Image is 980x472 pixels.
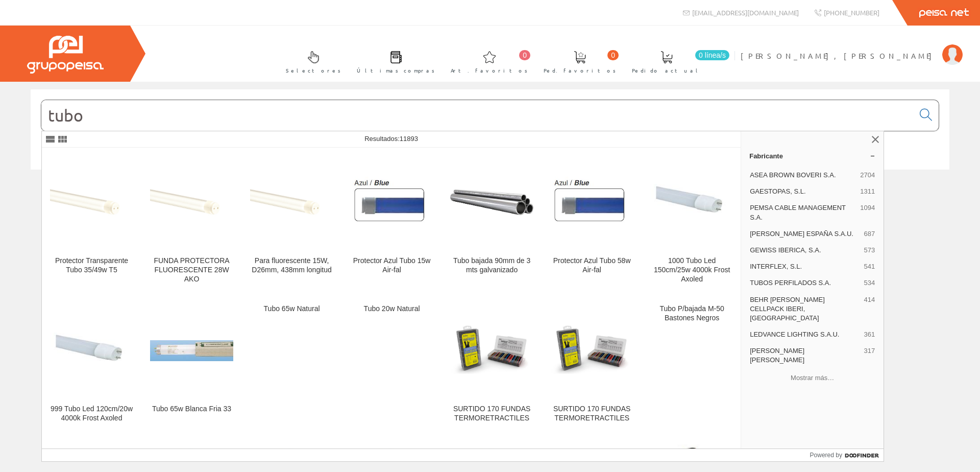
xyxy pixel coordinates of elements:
[642,296,742,435] a: Tubo P/bajada M-50 Bastones Negros
[824,8,879,17] span: [PHONE_NUMBER]
[864,295,875,323] span: 414
[607,50,619,60] span: 0
[250,256,333,275] div: Para fluorescente 15W, D26mm, 438mm longitud
[450,405,533,423] div: SURTIDO 170 FUNDAS TERMORETRACTILES
[864,229,875,239] span: 687
[42,296,141,435] a: 999 Tubo Led 120cm/20w 4000k Frost Axoled 999 Tubo Led 120cm/20w 4000k Frost Axoled
[142,148,241,296] a: FUNDA PROTECTORA FLUORESCENTE 28W AKO FUNDA PROTECTORA FLUORESCENTE 28W AKO
[150,405,233,414] div: Tubo 65w Blanca Fria 33
[860,171,875,180] span: 2704
[550,256,633,275] div: Protector Azul Tubo 58w Air-fal
[550,309,633,392] img: SURTIDO 170 FUNDAS TERMORETRACTILES
[542,148,642,296] a: Protector Azul Tubo 58w Air-fal Protector Azul Tubo 58w Air-fal
[50,174,133,231] img: Protector Transparente Tubo 35/49w T5
[750,203,856,222] span: PEMSA CABLE MANAGEMENT S.A.
[50,405,133,423] div: 999 Tubo Led 120cm/20w 4000k Frost Axoled
[342,148,442,296] a: Protector Azul Tubo 15w Air-fal Protector Azul Tubo 15w Air-fal
[650,304,733,323] div: Tubo P/bajada M-50 Bastones Negros
[364,135,418,143] span: Resultados:
[276,42,346,80] a: Selectores
[864,246,875,255] span: 573
[864,262,875,271] span: 541
[695,50,729,60] span: 0 línea/s
[741,148,884,164] a: Fabricante
[864,278,875,288] span: 534
[650,256,733,284] div: 1000 Tubo Led 150cm/25w 4000k Frost Axoled
[860,187,875,196] span: 1311
[750,262,860,271] span: INTERFLEX, S.L.
[632,65,701,76] span: Pedido actual
[142,296,241,435] a: Tubo 65w Blanca Fria 33 Tubo 65w Blanca Fria 33
[550,405,633,423] div: SURTIDO 170 FUNDAS TERMORETRACTILES
[150,340,233,362] img: Tubo 65w Blanca Fria 33
[519,50,530,60] span: 0
[350,256,433,275] div: Protector Azul Tubo 15w Air-fal
[750,295,860,323] span: BEHR [PERSON_NAME] CELLPACK IBERI,[GEOGRAPHIC_DATA]
[286,65,341,76] span: Selectores
[864,330,875,339] span: 361
[750,229,860,239] span: [PERSON_NAME] ESPAÑA S.A.U.
[692,8,799,17] span: [EMAIL_ADDRESS][DOMAIN_NAME]
[347,42,440,80] a: Últimas compras
[860,203,875,222] span: 1094
[50,325,133,376] img: 999 Tubo Led 120cm/20w 4000k Frost Axoled
[750,246,860,255] span: GEWISS IBERICA, S.A.
[250,174,333,231] img: Para fluorescente 15W, D26mm, 438mm longitud
[750,330,860,339] span: LEDVANCE LIGHTING S.A.U.
[550,177,633,228] img: Protector Azul Tubo 58w Air-fal
[750,187,856,196] span: GAESTOPAS, S.L.
[642,148,742,296] a: 1000 Tubo Led 150cm/25w 4000k Frost Axoled 1000 Tubo Led 150cm/25w 4000k Frost Axoled
[745,370,879,387] button: Mostrar más…
[350,304,433,314] div: Tubo 20w Natural
[741,42,963,52] a: [PERSON_NAME], [PERSON_NAME]
[450,190,533,216] img: Tubo bajada 90mm de 3 mts galvanizado
[150,256,233,284] div: FUNDA PROTECTORA FLUORESCENTE 28W AKO
[250,304,333,314] div: Tubo 65w Natural
[450,256,533,275] div: Tubo bajada 90mm de 3 mts galvanizado
[50,256,133,275] div: Protector Transparente Tubo 35/49w T5
[357,65,435,76] span: Últimas compras
[42,148,141,296] a: Protector Transparente Tubo 35/49w T5 Protector Transparente Tubo 35/49w T5
[864,346,875,365] span: 317
[750,278,860,288] span: TUBOS PERFILADOS S.A.
[242,148,341,296] a: Para fluorescente 15W, D26mm, 438mm longitud Para fluorescente 15W, D26mm, 438mm longitud
[400,135,418,143] span: 11893
[442,296,542,435] a: SURTIDO 170 FUNDAS TERMORETRACTILES SURTIDO 170 FUNDAS TERMORETRACTILES
[27,36,104,74] img: Grupo Peisa
[150,174,233,231] img: FUNDA PROTECTORA FLUORESCENTE 28W AKO
[650,177,733,228] img: 1000 Tubo Led 150cm/25w 4000k Frost Axoled
[741,51,937,61] span: [PERSON_NAME], [PERSON_NAME]
[342,296,442,435] a: Tubo 20w Natural
[350,177,433,228] img: Protector Azul Tubo 15w Air-fal
[750,171,856,180] span: ASEA BROWN BOVERI S.A.
[542,296,642,435] a: SURTIDO 170 FUNDAS TERMORETRACTILES SURTIDO 170 FUNDAS TERMORETRACTILES
[242,296,341,435] a: Tubo 65w Natural
[41,100,914,131] input: Buscar...
[450,309,533,392] img: SURTIDO 170 FUNDAS TERMORETRACTILES
[750,346,860,365] span: [PERSON_NAME] [PERSON_NAME]
[544,65,616,76] span: Ped. favoritos
[810,451,842,460] span: Powered by
[31,182,949,191] div: © Grupo Peisa
[442,148,542,296] a: Tubo bajada 90mm de 3 mts galvanizado Tubo bajada 90mm de 3 mts galvanizado
[810,449,884,461] a: Powered by
[451,65,528,76] span: Art. favoritos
